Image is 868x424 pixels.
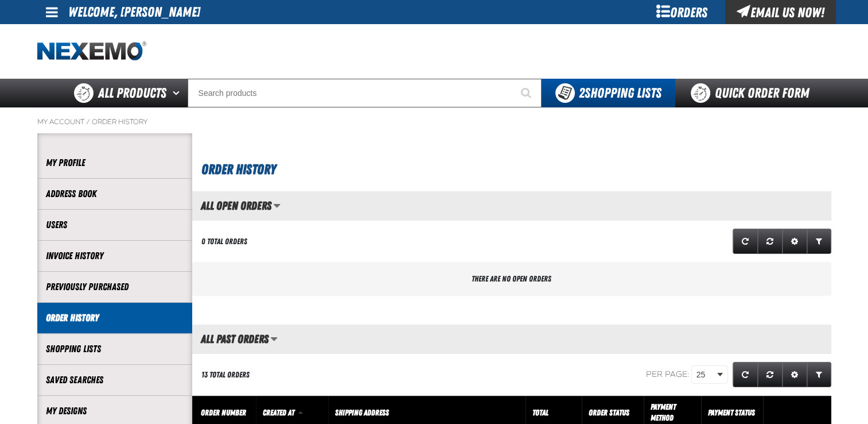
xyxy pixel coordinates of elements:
[98,83,166,103] span: All Products
[733,229,758,254] a: Refresh grid action
[263,408,294,417] span: Created At
[708,408,755,417] span: Payment Status
[782,229,807,254] a: Expand or Collapse Grid Settings
[532,408,548,417] a: Total
[757,229,783,254] a: Reset grid action
[579,85,585,101] strong: 2
[46,311,184,325] a: Order History
[46,218,184,232] a: Users
[782,362,807,387] a: Expand or Collapse Grid Settings
[37,41,146,61] img: Nexemo logo
[188,79,542,107] input: Search
[192,333,268,345] h2: All Past Orders
[37,41,146,61] a: Home
[513,79,542,107] button: Start Searching
[201,369,250,380] div: 13 Total Orders
[92,117,147,126] a: Order History
[46,404,184,418] a: My Designs
[46,280,184,294] a: Previously Purchased
[733,362,758,387] a: Refresh grid action
[646,369,690,379] span: Per page:
[37,117,84,126] a: My Account
[169,79,188,107] button: Open All Products pages
[46,156,184,169] a: My Profile
[675,79,831,107] a: Quick Order Form
[589,408,629,417] a: Order Status
[472,274,551,283] span: There are no open orders
[542,79,675,107] button: You have 2 Shopping Lists. Open to view details
[46,249,184,263] a: Invoice History
[651,402,676,422] span: Payment Method
[335,408,389,417] span: Shipping Address
[757,362,783,387] a: Reset grid action
[201,161,276,178] span: Order History
[201,408,246,417] a: Order Number
[86,117,90,126] span: /
[37,117,831,126] nav: Breadcrumbs
[46,342,184,356] a: Shopping Lists
[807,229,831,254] a: Expand or Collapse Grid Filters
[201,236,247,247] div: 0 Total Orders
[263,408,296,417] a: Created At
[192,199,271,212] h2: All Open Orders
[273,196,281,215] button: Manage grid views. Current view is All Open Orders
[579,85,661,101] span: Shopping Lists
[696,369,715,381] span: 25
[807,362,831,387] a: Expand or Collapse Grid Filters
[270,329,278,349] button: Manage grid views. Current view is All Past Orders
[46,373,184,387] a: Saved Searches
[46,187,184,201] a: Address Book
